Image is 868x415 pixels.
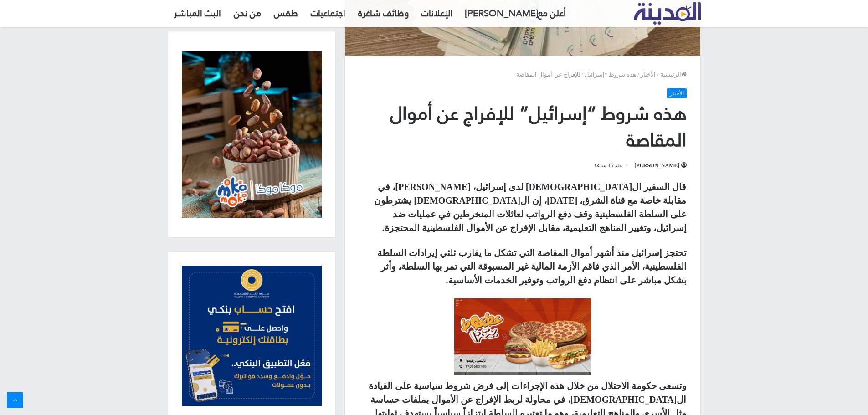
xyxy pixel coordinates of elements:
span: منذ 16 ساعة [594,160,629,171]
h1: هذه شروط “إسرائيل” للإفراج عن أموال المقاصة [359,101,687,153]
em: / [657,71,659,78]
span: هذه شروط “إسرائيل” للإفراج عن أموال المقاصة [516,71,636,78]
a: الأخبار [641,71,656,78]
em: / [637,71,639,78]
strong: قال السفير ال[DEMOGRAPHIC_DATA] لدى إسرائيل، [PERSON_NAME]، في مقابلة خاصة مع قناة الشرق، [DATE]،... [374,182,686,233]
img: تلفزيون المدينة [634,2,701,25]
a: الرئيسية [660,71,687,78]
a: الأخبار [667,88,687,98]
a: [PERSON_NAME] [634,162,686,169]
strong: تحتجز إسرائيل منذ أشهر أموال المقاصة التي تشكل ما يقارب ثلثي إيرادات السلطة الفلسطينية، الأمر الذ... [377,248,687,285]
